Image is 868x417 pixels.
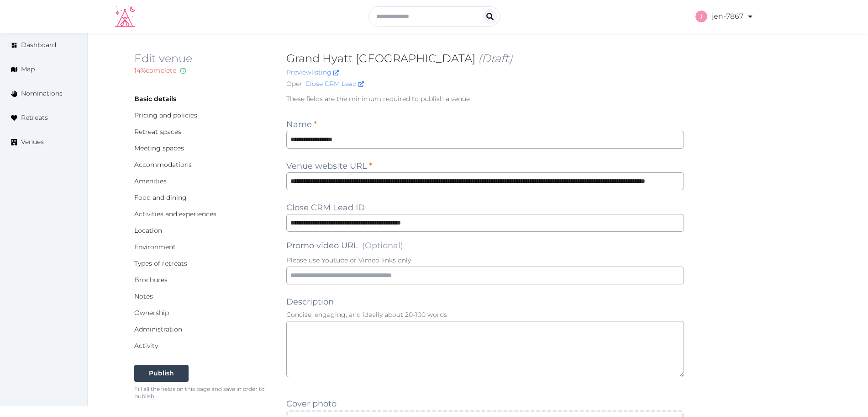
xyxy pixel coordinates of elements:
a: Location [134,226,162,235]
a: Administration [134,325,182,333]
a: Activities and experiences [134,210,216,218]
span: Nominations [21,89,63,98]
label: Close CRM Lead ID [286,201,365,214]
span: Retreats [21,113,48,123]
p: These fields are the minimum required to publish a venue [286,94,684,103]
span: 14 % complete [134,66,176,75]
a: Food and dining [134,193,187,202]
a: Basic details [134,95,176,103]
p: Concise, engaging, and ideally about 20-100 words [286,310,684,319]
span: Dashboard [21,40,56,50]
a: Environment [134,243,176,251]
span: Open [286,79,304,89]
a: Retreat spaces [134,128,181,136]
a: jen-7867 [695,4,754,29]
a: Meeting spaces [134,144,184,152]
span: Venues [21,137,44,147]
label: Name [286,118,317,131]
a: Notes [134,292,153,300]
span: (Draft) [478,52,513,65]
p: Fill all the fields on this page and save in order to publish [134,385,272,400]
label: Description [286,295,334,308]
a: Types of retreats [134,259,187,267]
p: Please use Youtube or Vimeo links only [286,256,684,265]
div: Publish [149,369,174,378]
a: Amenities [134,177,167,185]
a: Close CRM Lead [305,79,364,89]
span: Map [21,64,35,74]
a: Previewlisting [286,68,339,76]
label: Promo video URL [286,239,403,252]
label: Cover photo [286,397,337,410]
label: Venue website URL [286,160,372,172]
a: Accommodations [134,160,192,169]
a: Activity [134,342,158,350]
h2: Grand Hyatt [GEOGRAPHIC_DATA] [286,51,684,66]
h2: Edit venue [134,51,272,66]
button: Publish [134,365,189,382]
a: Brochures [134,276,168,284]
a: Ownership [134,309,169,317]
span: (Optional) [362,241,403,251]
a: Pricing and policies [134,111,197,119]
